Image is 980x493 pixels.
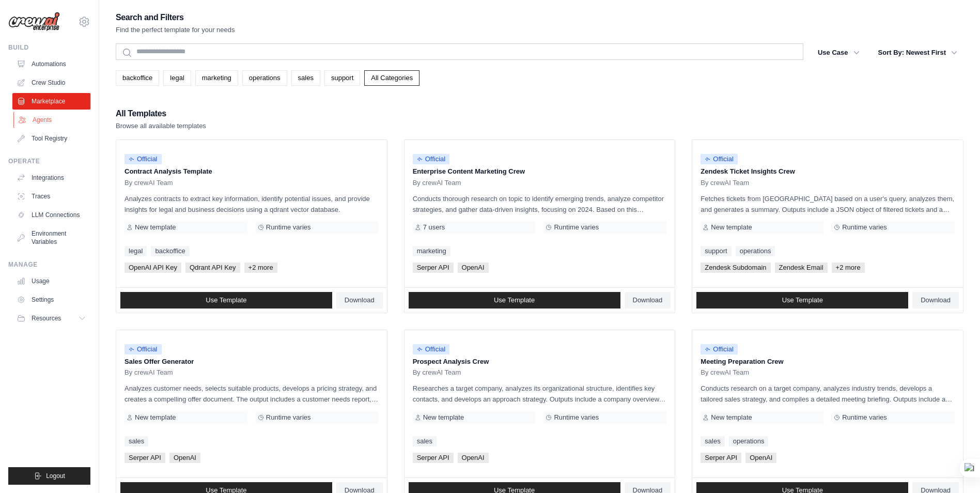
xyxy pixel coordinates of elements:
[413,193,667,215] p: Conducts thorough research on topic to identify emerging trends, analyze competitor strategies, a...
[291,70,320,86] a: sales
[169,453,200,463] span: OpenAI
[696,292,908,309] a: Use Template
[701,368,749,377] span: By crewAI Team
[324,70,360,86] a: support
[125,357,379,367] p: Sales Offer Generator
[8,12,60,32] img: Logo
[701,193,955,215] p: Fetches tickets from [GEOGRAPHIC_DATA] based on a user's query, analyzes them, and generates a su...
[413,166,667,177] p: Enterprise Content Marketing Crew
[701,154,738,164] span: Official
[711,413,752,422] span: New template
[125,453,165,463] span: Serper API
[872,43,963,62] button: Sort By: Newest First
[413,453,454,463] span: Serper API
[413,383,667,405] p: Researches a target company, analyzes its organizational structure, identifies key contacts, and ...
[244,263,277,273] span: +2 more
[701,436,724,446] a: sales
[336,292,383,309] a: Download
[842,223,887,232] span: Runtime varies
[775,263,828,273] span: Zendesk Email
[125,166,379,177] p: Contract Analysis Template
[12,188,90,205] a: Traces
[633,296,663,304] span: Download
[266,413,311,422] span: Runtime varies
[736,246,775,256] a: operations
[8,43,90,52] div: Build
[8,157,90,165] div: Operate
[711,223,752,232] span: New template
[842,413,887,422] span: Runtime varies
[912,292,959,309] a: Download
[921,296,951,304] span: Download
[185,263,240,273] span: Qdrant API Key
[116,106,206,121] h2: All Templates
[116,121,206,131] p: Browse all available templates
[413,368,461,377] span: By crewAI Team
[125,179,173,187] span: By crewAI Team
[12,74,90,91] a: Crew Studio
[125,383,379,405] p: Analyzes customer needs, selects suitable products, develops a pricing strategy, and creates a co...
[163,70,191,86] a: legal
[413,436,437,446] a: sales
[125,263,181,273] span: OpenAI API Key
[125,154,162,164] span: Official
[782,296,823,304] span: Use Template
[745,453,776,463] span: OpenAI
[242,70,287,86] a: operations
[125,246,147,256] a: legal
[12,170,90,186] a: Integrations
[494,296,535,304] span: Use Template
[125,436,148,446] a: sales
[8,467,90,485] button: Logout
[12,56,90,72] a: Automations
[458,453,489,463] span: OpenAI
[701,246,731,256] a: support
[701,166,955,177] p: Zendesk Ticket Insights Crew
[46,472,65,480] span: Logout
[423,223,445,232] span: 7 users
[13,112,91,128] a: Agents
[458,263,489,273] span: OpenAI
[413,263,454,273] span: Serper API
[413,179,461,187] span: By crewAI Team
[12,291,90,308] a: Settings
[701,179,749,187] span: By crewAI Team
[116,25,235,35] p: Find the perfect template for your needs
[409,292,620,309] a: Use Template
[832,263,865,273] span: +2 more
[116,70,159,86] a: backoffice
[125,368,173,377] span: By crewAI Team
[12,93,90,110] a: Marketplace
[413,344,450,355] span: Official
[701,453,741,463] span: Serper API
[12,310,90,327] button: Resources
[32,314,61,322] span: Resources
[8,260,90,269] div: Manage
[413,246,450,256] a: marketing
[206,296,246,304] span: Use Template
[701,383,955,405] p: Conducts research on a target company, analyzes industry trends, develops a tailored sales strate...
[554,223,599,232] span: Runtime varies
[701,263,770,273] span: Zendesk Subdomain
[151,246,189,256] a: backoffice
[125,193,379,215] p: Analyzes contracts to extract key information, identify potential issues, and provide insights fo...
[12,225,90,250] a: Environment Variables
[135,413,176,422] span: New template
[554,413,599,422] span: Runtime varies
[195,70,238,86] a: marketing
[812,43,866,62] button: Use Case
[423,413,464,422] span: New template
[625,292,671,309] a: Download
[116,10,235,25] h2: Search and Filters
[701,344,738,355] span: Official
[701,357,955,367] p: Meeting Preparation Crew
[413,357,667,367] p: Prospect Analysis Crew
[729,436,769,446] a: operations
[135,223,176,232] span: New template
[413,154,450,164] span: Official
[345,296,375,304] span: Download
[266,223,311,232] span: Runtime varies
[12,273,90,289] a: Usage
[12,207,90,223] a: LLM Connections
[364,70,419,86] a: All Categories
